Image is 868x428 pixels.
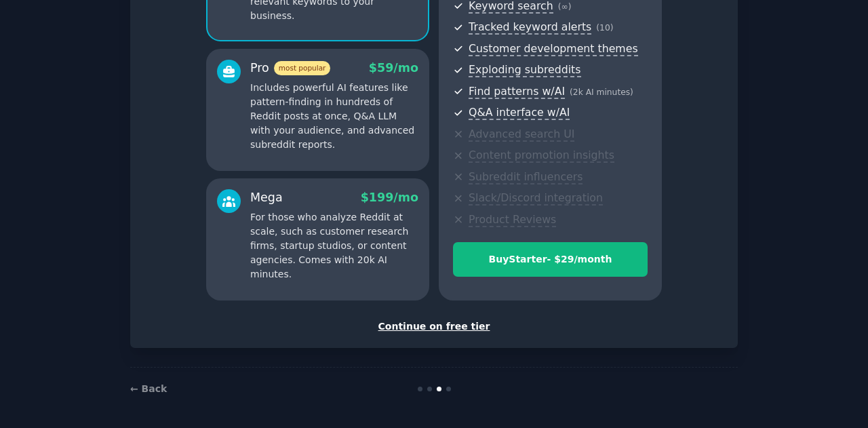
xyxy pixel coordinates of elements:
span: Content promotion insights [469,149,614,163]
span: Advanced search UI [469,128,574,142]
span: Tracked keyword alerts [469,20,591,35]
span: Subreddit influencers [469,170,583,184]
span: Slack/Discord integration [469,191,603,206]
span: Product Reviews [469,213,556,227]
span: most popular [274,61,331,75]
p: For those who analyze Reddit at scale, such as customer research firms, startup studios, or conte... [250,210,418,281]
span: Exploding subreddits [469,63,580,77]
div: Buy Starter - $ 29 /month [454,252,647,267]
span: Customer development themes [469,42,638,56]
span: Find patterns w/AI [469,85,565,99]
span: ( 2k AI minutes ) [570,87,633,97]
a: ← Back [130,383,167,394]
p: Includes powerful AI features like pattern-finding in hundreds of Reddit posts at once, Q&A LLM w... [250,81,418,152]
span: $ 199 /mo [361,191,418,204]
span: ( ∞ ) [558,2,572,12]
span: Q&A interface w/AI [469,106,570,120]
button: BuyStarter- $29/month [453,242,648,277]
div: Pro [250,60,330,77]
div: Continue on free tier [144,319,724,334]
span: $ 59 /mo [369,61,418,75]
span: ( 10 ) [596,23,613,33]
div: Mega [250,189,283,206]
